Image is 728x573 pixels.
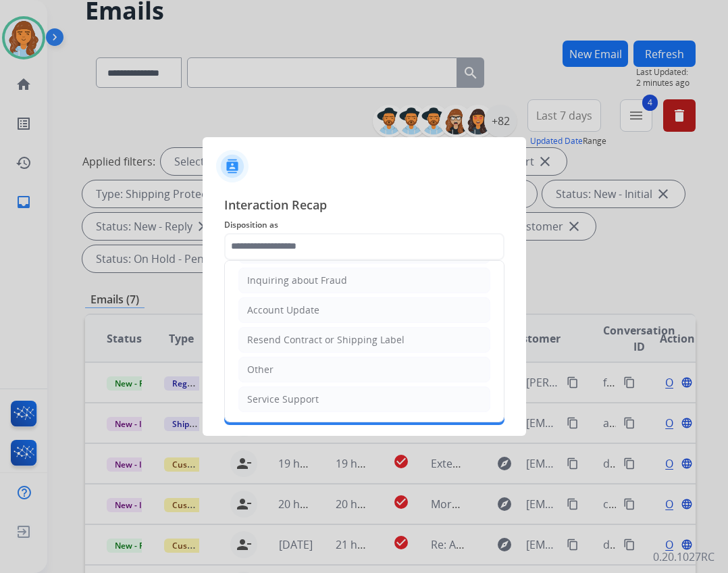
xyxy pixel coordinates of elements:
[247,333,405,347] div: Resend Contract or Shipping Label
[224,217,504,233] span: Disposition as
[247,393,319,406] div: Service Support
[653,549,714,565] p: 0.20.1027RC
[247,363,274,376] div: Other
[216,150,249,182] img: contactIcon
[247,303,319,317] div: Account Update
[247,274,347,287] div: Inquiring about Fraud
[224,195,504,217] span: Interaction Recap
